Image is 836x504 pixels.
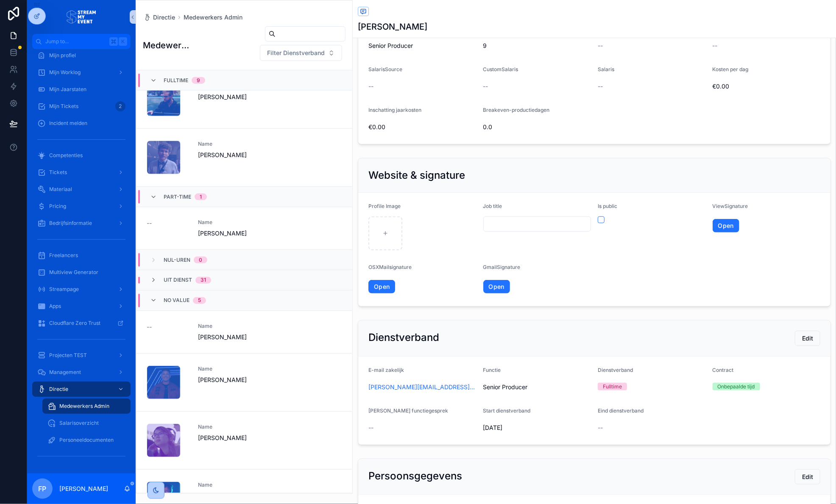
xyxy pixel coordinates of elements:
span: Name [198,141,256,147]
span: [PERSON_NAME] [198,492,256,500]
span: 9 [483,42,487,50]
span: -- [598,42,603,50]
div: 2 [115,101,125,111]
span: [PERSON_NAME] [198,93,256,101]
span: -- [147,323,152,331]
span: €0.00 [368,123,477,131]
span: €0.00 [713,82,821,91]
a: Materiaal [32,182,131,197]
span: Mijn Jaarstaten [49,86,86,93]
h2: Website & signature [368,169,465,182]
span: Cloudflare Zero Trust [49,320,100,327]
button: Edit [795,469,820,485]
span: [PERSON_NAME] [198,376,256,384]
span: Multiview Generator [49,269,98,276]
span: CustomSalaris [483,66,518,72]
span: Inschatting jaarkosten [368,107,421,113]
p: [PERSON_NAME] [59,485,108,493]
a: Name[PERSON_NAME] [137,128,352,186]
a: Medewerkers Admin [42,399,131,414]
span: 0.0 [483,123,591,131]
span: Is public [598,203,617,209]
a: Medewerkers Admin [184,13,242,22]
span: K [120,38,126,45]
span: Freelancers [49,252,78,259]
span: Name [198,424,256,430]
span: Incident melden [49,120,87,127]
span: Contract [713,367,734,373]
span: Name [198,323,256,330]
a: Freelancers [32,248,131,263]
span: OSXMailsignature [368,264,412,270]
a: Open [483,280,510,294]
span: Profile Image [368,203,401,209]
button: Edit [795,331,820,346]
span: Tickets [49,169,67,176]
span: Mijn Tickets [49,103,78,110]
div: 31 [201,277,206,284]
span: GmailSignature [483,264,521,270]
span: Breakeven-productiedagen [483,107,550,113]
span: Fulltime [164,77,188,84]
span: Start dienstverband [483,407,531,414]
button: Jump to...K [32,34,131,49]
span: Mijn Worklog [49,69,81,76]
div: scrollable content [27,49,136,474]
a: Directie [143,13,175,22]
span: Streampage [49,286,79,293]
div: 5 [198,297,201,304]
a: Incident melden [32,116,131,131]
span: -- [598,424,603,432]
span: Edit [802,334,813,343]
span: Dienstverband [598,367,633,373]
a: Mijn Jaarstaten [32,82,131,97]
h2: Dienstverband [368,331,439,344]
span: Uit dienst [164,277,192,284]
a: --Name[PERSON_NAME] [137,310,352,353]
img: App logo [67,10,96,24]
a: Mijn Tickets2 [32,99,131,114]
a: Salarisoverzicht [42,415,131,431]
div: Fulltime [603,383,622,390]
span: Materiaal [49,186,72,193]
span: [PERSON_NAME] functiegesprek [368,407,448,414]
a: Personeeldocumenten [42,432,131,448]
a: Competenties [32,148,131,163]
span: Jump to... [45,38,106,45]
a: Directie [32,382,131,397]
span: Salarisoverzicht [59,420,99,426]
div: 1 [200,194,202,200]
span: Name [198,482,256,488]
span: Management [49,369,81,376]
span: Filter Dienstverband [267,49,325,57]
span: Directie [49,386,68,393]
span: [PERSON_NAME] [198,151,256,159]
span: Personeeldocumenten [59,437,114,443]
span: No value [164,297,189,304]
a: Name[PERSON_NAME] [137,411,352,469]
span: Functie [483,367,501,373]
h2: Persoonsgegevens [368,469,462,483]
span: Eind dienstverband [598,407,644,414]
a: [PERSON_NAME][EMAIL_ADDRESS][DOMAIN_NAME] [368,383,477,391]
a: Tickets [32,165,131,180]
span: Projecten TEST [49,352,87,359]
a: Open [368,280,395,294]
a: Name[PERSON_NAME] [137,70,352,128]
span: [PERSON_NAME] [198,434,256,442]
a: --Name[PERSON_NAME] [137,207,352,249]
span: Part-time [164,194,191,200]
a: Pricing [32,199,131,214]
span: [DATE] [483,424,591,432]
span: -- [368,82,373,91]
span: Competenties [49,152,83,159]
a: Mijn Worklog [32,65,131,80]
span: [PERSON_NAME] [198,333,256,341]
span: Kosten per dag [713,66,749,72]
span: Name [198,219,256,226]
a: Management [32,365,131,380]
span: SalarisSource [368,66,402,72]
span: -- [368,424,373,432]
span: Senior Producer [368,42,413,50]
